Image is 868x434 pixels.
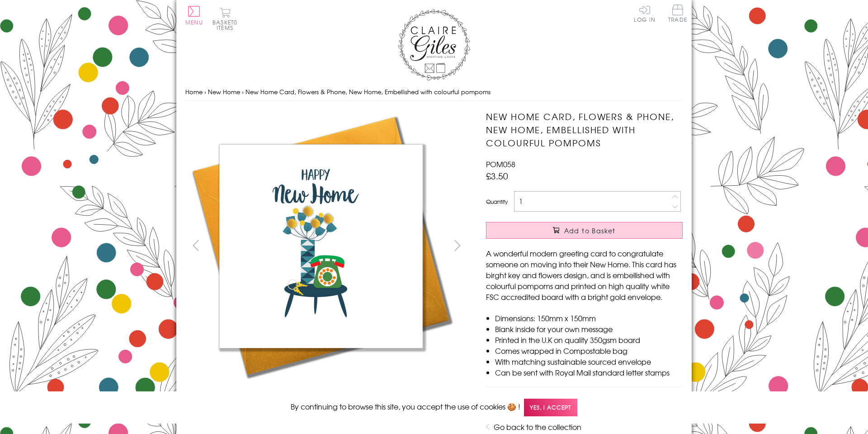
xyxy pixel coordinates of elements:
[185,87,203,96] a: Home
[185,6,203,25] button: Menu
[185,235,206,256] button: prev
[494,421,581,432] a: Go back to the collection
[634,5,656,22] a: Log In
[564,226,616,235] span: Add to Basket
[468,110,739,376] img: New Home Card, Flowers & Phone, New Home, Embellished with colourful pompoms
[486,222,683,239] button: Add to Basket
[495,323,683,334] li: Blank inside for your own message
[448,235,468,256] button: next
[398,9,470,81] img: Claire Giles Greetings Cards
[486,159,515,169] span: POM058
[495,345,683,356] li: Comes wrapped in Compostable bag
[185,83,683,101] nav: breadcrumbs
[668,5,687,24] a: Trade
[212,7,237,30] button: Basket0 items
[185,110,457,382] img: New Home Card, Flowers & Phone, New Home, Embellished with colourful pompoms
[495,367,683,378] li: Can be sent with Royal Mail standard letter stamps
[486,110,683,149] h1: New Home Card, Flowers & Phone, New Home, Embellished with colourful pompoms
[486,248,683,302] p: A wonderful modern greeting card to congratulate someone on moving into their New Home. This card...
[217,18,237,32] span: 0 items
[495,313,683,323] li: Dimensions: 150mm x 150mm
[668,5,687,22] span: Trade
[245,87,491,96] span: New Home Card, Flowers & Phone, New Home, Embellished with colourful pompoms
[242,87,244,96] span: ›
[208,87,240,96] a: New Home
[185,18,203,26] span: Menu
[524,399,577,416] span: Yes, I accept
[204,87,206,96] span: ›
[495,356,683,367] li: With matching sustainable sourced envelope
[486,169,508,182] span: £3.50
[495,334,683,345] li: Printed in the U.K on quality 350gsm board
[486,198,508,206] label: Quantity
